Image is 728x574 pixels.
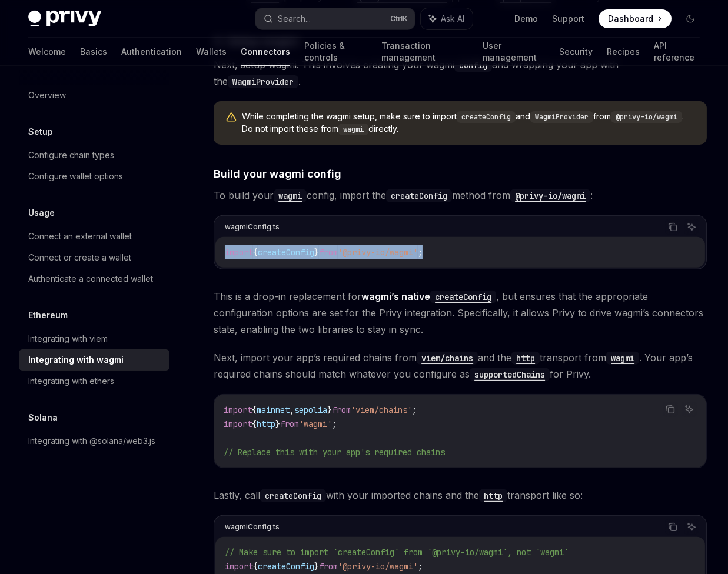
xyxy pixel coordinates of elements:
code: createConfig [386,189,452,202]
a: Integrating with wagmi [19,349,169,371]
a: Security [559,38,593,66]
a: @privy-io/wagmi [510,189,590,201]
a: Demo [514,13,538,25]
span: { [252,405,257,415]
a: Wallets [196,38,227,66]
a: Connect or create a wallet [19,247,169,268]
a: Authentication [121,38,182,66]
button: Toggle dark mode [681,9,700,28]
a: Recipes [607,38,640,66]
span: createConfig [258,247,314,258]
span: ; [332,419,337,429]
a: Transaction management [381,38,468,66]
span: { [253,561,258,572]
span: ; [418,247,423,258]
span: import [225,247,253,258]
span: } [314,561,319,572]
div: Integrating with wagmi [28,353,124,367]
span: 'viem/chains' [351,405,412,415]
a: wagmi [606,352,639,363]
div: Overview [28,88,66,102]
a: wagmi’s nativecreateConfig [361,291,496,302]
a: Integrating with @solana/web3.js [19,430,169,452]
a: Basics [80,38,107,66]
a: API reference [654,38,700,66]
a: http [511,352,540,363]
div: wagmiConfig.ts [225,519,280,535]
a: Integrating with viem [19,328,169,349]
div: Search... [278,12,311,26]
span: Ctrl K [390,14,408,24]
span: While completing the wagmi setup, make sure to import and from . Do not import these from directly. [242,111,695,135]
div: Configure wallet options [28,169,123,183]
code: http [511,352,540,365]
h5: Usage [28,206,55,220]
a: viem/chains [417,352,478,363]
span: sepolia [294,405,327,415]
a: Overview [19,85,169,106]
a: Connectors [241,38,290,66]
span: mainnet [257,405,290,415]
span: } [275,419,280,429]
button: Ask AI [684,219,699,235]
a: Configure chain types [19,145,169,166]
code: supportedChains [470,368,550,381]
a: Integrating with ethers [19,371,169,392]
code: createConfig [430,291,496,303]
span: from [280,419,299,429]
span: import [224,419,252,429]
button: Copy the contents from the code block [665,519,680,535]
a: Authenticate a connected wallet [19,268,169,289]
a: Support [552,13,584,25]
code: createConfig [457,111,516,123]
span: Lastly, call with your imported chains and the transport like so: [214,487,707,503]
button: Ask AI [421,8,473,29]
span: from [319,247,338,258]
code: viem/chains [417,352,478,365]
span: To build your config, import the method from : [214,187,707,203]
button: Copy the contents from the code block [663,402,678,417]
div: Integrating with viem [28,332,108,346]
span: import [225,561,253,572]
span: Build your wagmi config [214,166,341,182]
button: Search...CtrlK [255,8,415,29]
span: } [327,405,332,415]
a: User management [483,38,544,66]
span: Ask AI [441,13,464,25]
code: http [479,489,507,502]
span: // Make sure to import `createConfig` from `@privy-io/wagmi`, not `wagmi` [225,547,569,558]
code: wagmi [274,189,307,202]
span: from [319,561,338,572]
code: @privy-io/wagmi [611,111,682,123]
a: http [479,489,507,501]
a: wagmi [274,189,307,201]
div: wagmiConfig.ts [225,219,280,235]
span: { [253,247,258,258]
code: createConfig [260,489,326,502]
code: wagmi [606,352,639,365]
img: dark logo [28,11,101,27]
button: Ask AI [682,402,697,417]
code: WagmiProvider [530,111,593,123]
a: supportedChains [470,368,550,380]
div: Integrating with ethers [28,374,114,388]
span: createConfig [258,561,314,572]
span: ; [412,405,417,415]
span: // Replace this with your app's required chains [224,447,445,458]
span: This is a drop-in replacement for , but ensures that the appropriate configuration options are se... [214,288,707,338]
button: Ask AI [684,519,699,535]
h5: Setup [28,125,53,139]
span: '@privy-io/wagmi' [338,247,418,258]
span: import [224,405,252,415]
span: Next, setup wagmi. This involves creating your wagmi and wrapping your app with the . [214,56,707,89]
div: Connect or create a wallet [28,251,131,265]
a: Policies & controls [304,38,367,66]
h5: Ethereum [28,308,68,322]
span: ; [418,561,423,572]
span: '@privy-io/wagmi' [338,561,418,572]
a: Connect an external wallet [19,226,169,247]
span: , [290,405,294,415]
span: } [314,247,319,258]
div: Integrating with @solana/web3.js [28,434,155,448]
a: Configure wallet options [19,166,169,187]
